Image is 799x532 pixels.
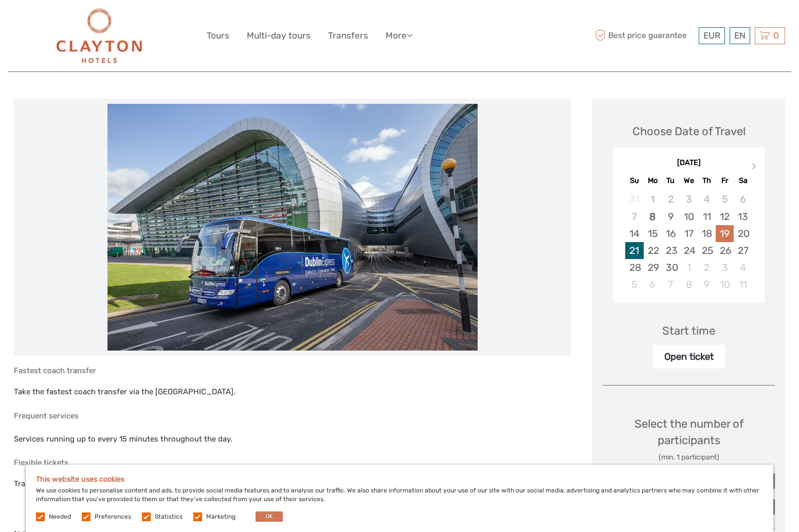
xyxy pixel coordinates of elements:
div: Choose Wednesday, October 1st, 2025 [680,259,698,276]
div: Not available Thursday, September 4th, 2025 [698,191,716,208]
div: Choose Tuesday, September 30th, 2025 [662,259,680,276]
div: (min. 1 participant) [603,452,775,463]
div: Tu [662,174,680,188]
img: Clayton Hotels [56,8,143,64]
div: Choose Thursday, October 9th, 2025 [698,276,716,293]
span: EUR [703,30,720,41]
label: Statistics [155,512,183,521]
p: We're away right now. Please check back later! [14,18,116,26]
div: Choose Tuesday, September 23rd, 2025 [662,242,680,259]
a: Tours [207,28,229,43]
div: Choose Monday, September 8th, 2025 [644,208,662,225]
div: We [680,174,698,188]
span: Best price guarantee [592,27,696,44]
div: Not available Monday, September 1st, 2025 [644,191,662,208]
div: Sa [734,174,752,188]
div: month 2025-09 [616,191,761,293]
div: Choose Saturday, September 13th, 2025 [734,208,752,225]
p: Take the fastest coach transfer via the [GEOGRAPHIC_DATA]. [14,386,571,399]
div: Choose Saturday, September 20th, 2025 [734,225,752,242]
h5: Fastest coach transfer [14,366,571,375]
a: Transfers [328,28,368,43]
div: EN [730,27,750,44]
div: Not available Friday, September 5th, 2025 [716,191,734,208]
div: Choose Sunday, October 5th, 2025 [625,276,643,293]
div: Fr [716,174,734,188]
div: Choose Monday, October 6th, 2025 [644,276,662,293]
button: Open LiveChat chat widget [118,16,131,28]
h5: Flexible tickets [14,458,571,467]
div: Choose Thursday, October 2nd, 2025 [698,259,716,276]
div: Choose Wednesday, October 8th, 2025 [680,276,698,293]
div: Choose Monday, September 22nd, 2025 [644,242,662,259]
img: 07d1f2a5b0c546f3aefb317eb4d3491a_main_slider.jpg [107,104,478,351]
div: Choose Sunday, September 14th, 2025 [625,225,643,242]
div: Choose Friday, October 10th, 2025 [716,276,734,293]
p: Travel on any services 12 hours before or after your booked journey. [14,478,571,491]
div: Choose Saturday, September 27th, 2025 [734,242,752,259]
a: Multi-day tours [247,28,311,43]
p: Services running up to every 15 minutes throughout the day. [14,433,571,446]
div: Th [698,174,716,188]
h5: This website uses cookies [36,475,763,484]
label: Preferences [95,512,131,521]
div: Su [625,174,643,188]
div: Choose Sunday, September 28th, 2025 [625,259,643,276]
label: Marketing [206,512,235,521]
div: Not available Sunday, August 31st, 2025 [625,191,643,208]
div: Choose Friday, October 3rd, 2025 [716,259,734,276]
div: Choose Tuesday, September 9th, 2025 [662,208,680,225]
div: Choose Friday, September 19th, 2025 [716,225,734,242]
div: Choose Thursday, September 25th, 2025 [698,242,716,259]
h5: Frequent services [14,411,571,420]
div: We use cookies to personalise content and ads, to provide social media features and to analyse ou... [26,465,773,532]
div: Select the number of participants [603,416,775,463]
div: Choose Saturday, October 11th, 2025 [734,276,752,293]
div: Choose Friday, September 26th, 2025 [716,242,734,259]
div: Choose Thursday, September 18th, 2025 [698,225,716,242]
div: Choose Tuesday, September 16th, 2025 [662,225,680,242]
div: Choose Friday, September 12th, 2025 [716,208,734,225]
div: Choose Monday, September 29th, 2025 [644,259,662,276]
div: Not available Tuesday, September 2nd, 2025 [662,191,680,208]
div: Choose Sunday, September 21st, 2025 [625,242,643,259]
div: Mo [644,174,662,188]
span: 0 [772,30,780,41]
div: Start time [662,323,715,339]
div: [DATE] [613,158,765,169]
div: Choose Wednesday, September 10th, 2025 [680,208,698,225]
a: More [386,28,412,43]
div: Choose Monday, September 15th, 2025 [644,225,662,242]
div: Not available Wednesday, September 3rd, 2025 [680,191,698,208]
div: Not available Sunday, September 7th, 2025 [625,208,643,225]
button: OK [256,511,283,522]
div: Choose Wednesday, September 17th, 2025 [680,225,698,242]
div: Choose Date of Travel [632,123,746,139]
div: Choose Wednesday, September 24th, 2025 [680,242,698,259]
label: Needed [49,512,71,521]
div: Choose Tuesday, October 7th, 2025 [662,276,680,293]
div: Choose Saturday, October 4th, 2025 [734,259,752,276]
div: Open ticket [653,345,725,369]
div: Choose Thursday, September 11th, 2025 [698,208,716,225]
div: Not available Saturday, September 6th, 2025 [734,191,752,208]
button: Next Month [747,160,764,177]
